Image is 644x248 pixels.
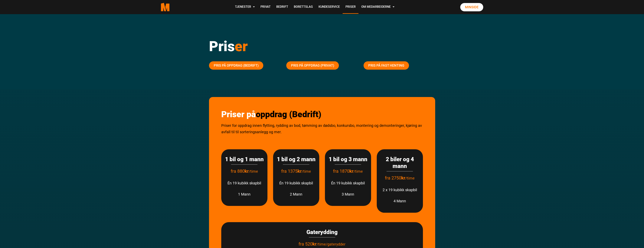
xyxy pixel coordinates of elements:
[316,0,343,14] a: Kundeservice
[291,0,316,14] a: Borettslag
[329,156,367,163] h3: 1 bil og 3 mann
[225,180,264,186] p: Én 19 kubikk skapbil
[381,187,419,193] p: 2 x 19 kubikk skapbil
[298,169,302,174] strong: kr
[225,229,419,236] h3: Gaterydding
[281,169,302,174] span: fra 1375
[401,175,405,181] strong: kr
[354,169,363,174] span: /time
[277,156,315,163] h3: 1 bil og 2 mann
[277,180,315,186] p: Én 19 kubikk skapbil
[221,123,422,134] span: Priser for oppdrag innen flytting, rydding av bod, tømming av dødsbo, konkursbo, montering og dem...
[329,180,367,186] p: Én 19 kubikk skapbil
[343,0,358,14] a: Priser
[312,241,317,247] strong: kr
[364,61,409,70] a: Pris på fast henting
[349,169,354,174] strong: kr
[317,242,345,246] span: /time/gaterydder
[225,156,264,163] h3: 1 bil og 1 mann
[231,169,249,174] span: fra 880
[302,169,311,174] span: /time
[232,0,258,14] a: Tjenester
[249,169,258,174] span: /time
[256,109,321,119] span: oppdrag (Bedrift)
[221,109,423,119] h2: Priser på
[381,198,419,204] p: 4 Mann
[385,175,405,181] span: fra 2750
[358,0,397,14] a: Om Medarbeiderne
[277,191,315,197] p: 2 Mann
[245,169,249,174] strong: kr
[225,191,264,197] p: 1 Mann
[286,61,339,70] a: Pris på oppdrag (Privat)
[333,169,354,174] span: fra 1870
[209,38,435,55] h1: Pris
[460,3,483,11] a: Minside
[235,38,248,55] span: er
[381,156,419,169] h3: 2 biler og 4 mann
[299,241,317,247] span: fra 520
[209,61,263,70] a: Pris på oppdrag (Bedrift)
[273,0,291,14] a: Bedrift
[329,191,367,197] p: 3 Mann
[405,176,415,180] span: /time
[258,0,273,14] a: Privat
